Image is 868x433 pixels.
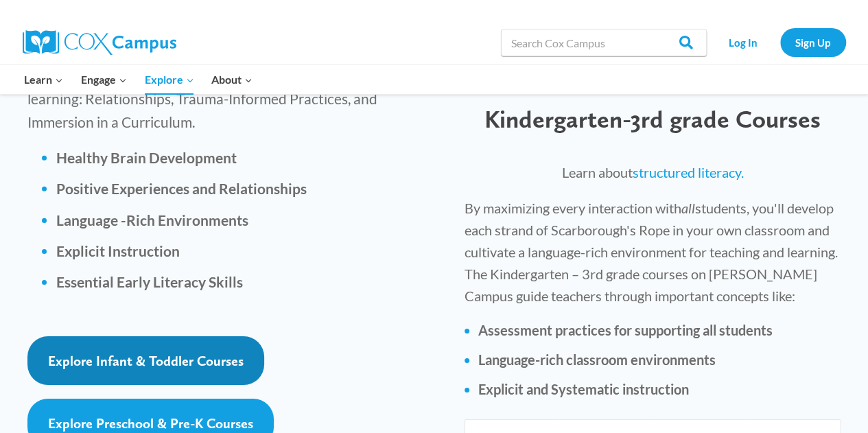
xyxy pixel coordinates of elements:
strong: Healthy Brain Development [56,149,237,166]
span: Explore Infant & Toddler Courses [48,353,244,369]
img: Cox Campus [23,30,176,55]
p: By maximizing every interaction with students, you'll develop each strand of Scarborough's Rope i... [465,197,841,307]
strong: Assessment practices for supporting all students [478,322,773,338]
b: Essential Early Literacy Skills [56,273,243,290]
span: Kindergarten-3rd grade Courses [484,104,821,134]
button: Child menu of Learn [16,65,73,94]
button: Child menu of Engage [72,65,136,94]
a: Explore Infant & Toddler Courses [27,336,264,385]
b: Explicit Instruction [56,242,180,259]
a: structured literacy. [633,164,744,180]
a: Sign Up [780,28,846,56]
p: Learn about [465,161,841,183]
nav: Secondary Navigation [714,28,846,56]
button: Child menu of Explore [136,65,203,94]
span: Explore Preschool & Pre-K Courses [48,415,253,432]
nav: Primary Navigation [16,65,261,94]
button: Child menu of About [202,65,261,94]
strong: Language-rich classroom environments [478,351,716,368]
a: Log In [714,28,773,56]
i: all [681,200,695,216]
strong: Explicit and Systematic instruction [478,381,689,397]
b: Language -Rich Environments [56,211,248,229]
b: Positive Experiences and Relationships [56,180,307,197]
input: Search Cox Campus [501,29,707,56]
